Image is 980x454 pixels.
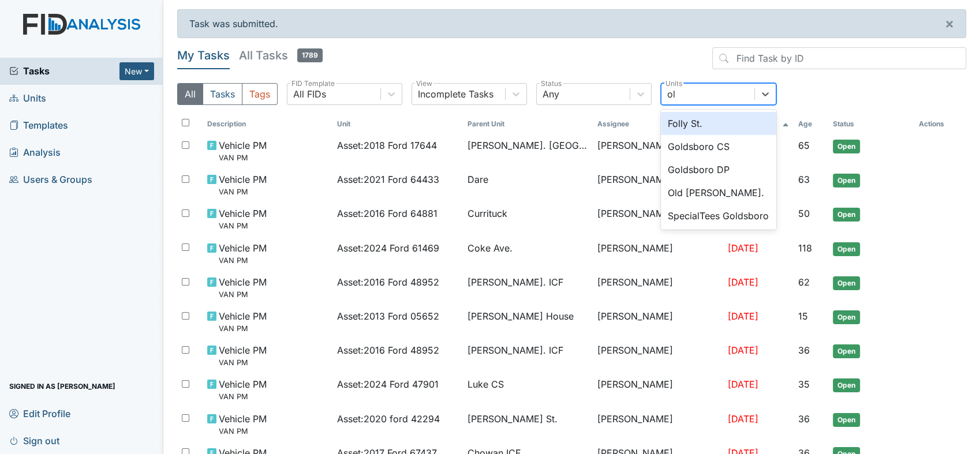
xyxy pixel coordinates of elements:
[593,202,723,236] td: [PERSON_NAME]
[337,412,440,426] span: Asset : 2020 ford 42294
[332,114,463,134] th: Toggle SortBy
[467,309,574,323] span: [PERSON_NAME] House
[219,289,267,300] small: VAN PM
[798,276,810,288] span: 62
[337,172,439,186] span: Asset : 2021 Ford 64433
[833,344,860,358] span: Open
[467,172,488,186] span: Dare
[467,207,507,220] span: Currituck
[728,413,758,425] span: [DATE]
[219,138,267,163] span: Vehicle PM VAN PM
[593,114,723,134] th: Assignee
[543,87,559,101] div: Any
[798,208,810,219] span: 50
[914,114,966,134] th: Actions
[337,138,437,152] span: Asset : 2018 Ford 17644
[467,377,504,391] span: Luke CS
[593,134,723,168] td: [PERSON_NAME]
[833,242,860,256] span: Open
[337,377,439,391] span: Asset : 2024 Ford 47901
[293,87,326,101] div: All FIDs
[467,138,589,152] span: [PERSON_NAME]. [GEOGRAPHIC_DATA]
[798,174,810,185] span: 63
[9,64,119,78] a: Tasks
[593,305,723,339] td: [PERSON_NAME]
[337,275,439,289] span: Asset : 2016 Ford 48952
[219,275,267,300] span: Vehicle PM VAN PM
[728,276,758,288] span: [DATE]
[119,62,154,80] button: New
[219,377,267,402] span: Vehicle PM VAN PM
[177,83,203,105] button: All
[728,310,758,322] span: [DATE]
[798,413,810,425] span: 36
[593,271,723,305] td: [PERSON_NAME]
[219,207,267,231] span: Vehicle PM VAN PM
[9,377,115,395] span: Signed in as [PERSON_NAME]
[9,171,92,189] span: Users & Groups
[177,9,966,38] div: Task was submitted.
[219,412,267,437] span: Vehicle PM VAN PM
[463,114,593,134] th: Toggle SortBy
[833,310,860,324] span: Open
[661,204,776,227] div: SpecialTees Goldsboro
[219,172,267,197] span: Vehicle PM VAN PM
[467,343,563,357] span: [PERSON_NAME]. ICF
[794,114,828,134] th: Toggle SortBy
[593,407,723,441] td: [PERSON_NAME]
[337,207,437,220] span: Asset : 2016 Ford 64881
[798,344,810,356] span: 36
[219,426,267,437] small: VAN PM
[728,378,758,390] span: [DATE]
[219,357,267,368] small: VAN PM
[833,174,860,187] span: Open
[933,10,966,37] button: ×
[798,310,808,322] span: 15
[467,275,563,289] span: [PERSON_NAME]. ICF
[593,339,723,373] td: [PERSON_NAME]
[219,186,267,197] small: VAN PM
[833,378,860,392] span: Open
[219,220,267,231] small: VAN PM
[418,87,493,101] div: Incomplete Tasks
[177,47,230,63] h5: My Tasks
[219,323,267,334] small: VAN PM
[219,241,267,266] span: Vehicle PM VAN PM
[9,404,70,422] span: Edit Profile
[593,373,723,407] td: [PERSON_NAME]
[833,140,860,153] span: Open
[828,114,914,134] th: Toggle SortBy
[9,432,59,449] span: Sign out
[219,343,267,368] span: Vehicle PM VAN PM
[661,158,776,181] div: Goldsboro DP
[833,276,860,290] span: Open
[219,391,267,402] small: VAN PM
[177,83,278,105] div: Type filter
[661,112,776,135] div: Folly St.
[833,208,860,222] span: Open
[297,48,323,62] span: 1789
[337,241,439,255] span: Asset : 2024 Ford 61469
[798,140,810,151] span: 65
[242,83,278,105] button: Tags
[661,181,776,204] div: Old [PERSON_NAME].
[219,152,267,163] small: VAN PM
[219,309,267,334] span: Vehicle PM VAN PM
[467,241,513,255] span: Coke Ave.
[337,343,439,357] span: Asset : 2016 Ford 48952
[182,119,189,126] input: Toggle All Rows Selected
[798,378,810,390] span: 35
[833,413,860,427] span: Open
[728,344,758,356] span: [DATE]
[467,412,558,426] span: [PERSON_NAME] St.
[9,144,61,162] span: Analysis
[945,15,954,32] span: ×
[9,117,68,134] span: Templates
[239,47,323,63] h5: All Tasks
[9,89,46,107] span: Units
[337,309,439,323] span: Asset : 2013 Ford 05652
[593,168,723,202] td: [PERSON_NAME]
[203,83,242,105] button: Tasks
[661,135,776,158] div: Goldsboro CS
